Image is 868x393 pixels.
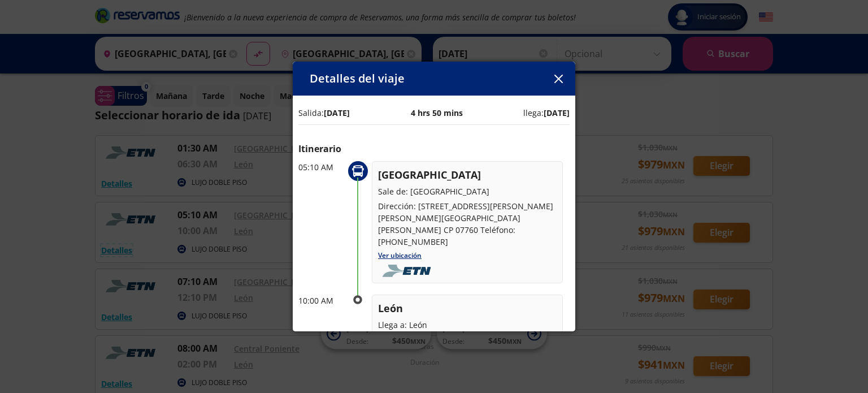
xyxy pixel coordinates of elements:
[378,251,422,260] a: Ver ubicación
[544,107,570,118] b: [DATE]
[378,200,557,248] p: Dirección: [STREET_ADDRESS][PERSON_NAME] [PERSON_NAME][GEOGRAPHIC_DATA][PERSON_NAME] CP 07760 Tel...
[298,142,570,156] p: Itinerario
[523,107,570,119] p: llega:
[298,107,350,119] p: Salida:
[378,185,557,197] p: Sale de: [GEOGRAPHIC_DATA]
[324,107,350,118] b: [DATE]
[378,265,439,277] img: foobar2.png
[378,167,557,183] p: [GEOGRAPHIC_DATA]
[310,70,405,87] p: Detalles del viaje
[298,295,344,306] p: 10:00 AM
[411,107,463,119] p: 4 hrs 50 mins
[378,319,557,331] p: Llega a: León
[378,301,557,316] p: León
[298,161,344,173] p: 05:10 AM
